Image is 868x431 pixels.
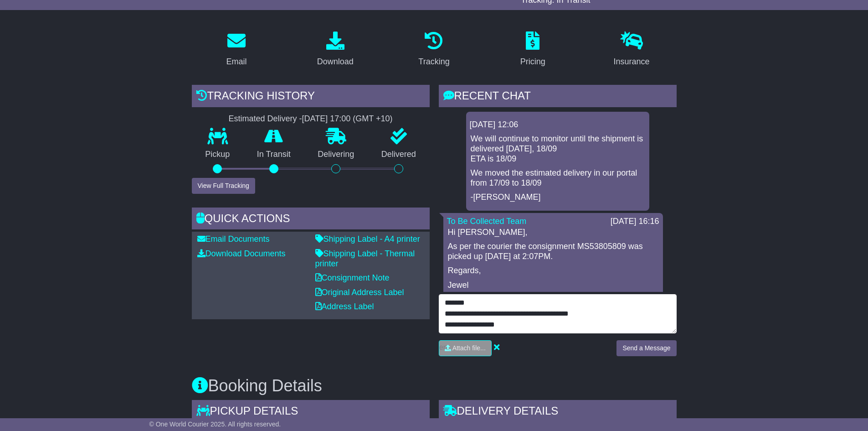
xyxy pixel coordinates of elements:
[471,168,645,188] p: We moved the estimated delivery in our portal from 17/09 to 18/09
[192,178,255,194] button: View Full Tracking
[192,377,677,395] h3: Booking Details
[448,280,658,291] p: Jewel
[439,400,677,425] div: Delivery Details
[448,228,658,238] p: Hi [PERSON_NAME],
[471,134,645,164] p: We will continue to monitor until the shipment is delivered [DATE], 18/09 ETA is 18/09
[302,114,393,124] div: [DATE] 17:00 (GMT +10)
[614,56,650,68] div: Insurance
[439,85,677,109] div: RECENT CHAT
[315,234,420,244] a: Shipping Label - A4 printer
[471,192,645,203] p: -[PERSON_NAME]
[149,421,281,428] span: © One World Courier 2025. All rights reserved.
[192,400,430,425] div: Pickup Details
[514,28,551,71] a: Pricing
[520,56,545,68] div: Pricing
[226,56,247,68] div: Email
[315,288,404,297] a: Original Address Label
[611,217,659,227] div: [DATE] 16:16
[197,234,270,244] a: Email Documents
[311,28,360,71] a: Download
[447,217,527,226] a: To Be Collected Team
[220,28,252,71] a: Email
[412,28,455,71] a: Tracking
[315,249,415,268] a: Shipping Label - Thermal printer
[448,242,658,261] p: As per the courier the consignment MS53805809 was picked up [DATE] at 2:07PM.
[197,249,286,258] a: Download Documents
[192,208,430,232] div: Quick Actions
[315,273,390,282] a: Consignment Note
[418,56,449,68] div: Tracking
[192,114,430,124] div: Estimated Delivery -
[315,302,374,311] a: Address Label
[616,340,676,356] button: Send a Message
[317,56,354,68] div: Download
[243,150,304,160] p: In Transit
[608,28,656,71] a: Insurance
[368,150,430,160] p: Delivered
[304,150,368,160] p: Delivering
[448,266,658,276] p: Regards,
[192,85,430,109] div: Tracking history
[470,120,646,130] div: [DATE] 12:06
[192,150,244,160] p: Pickup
